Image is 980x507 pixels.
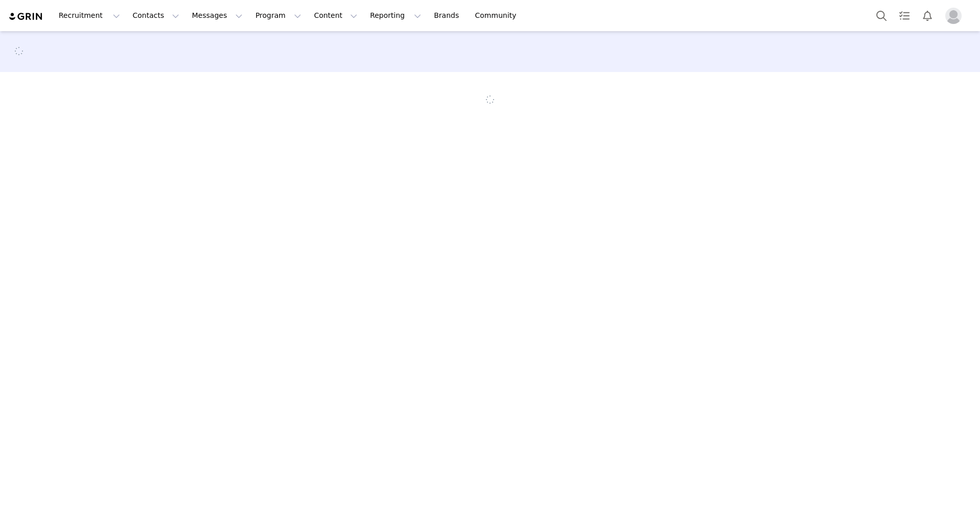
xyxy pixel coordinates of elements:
[870,4,893,27] button: Search
[186,4,249,27] button: Messages
[364,4,427,27] button: Reporting
[127,4,185,27] button: Contacts
[939,8,972,24] button: Profile
[308,4,363,27] button: Content
[428,4,468,27] a: Brands
[945,8,962,24] img: placeholder-profile.jpg
[893,4,916,27] a: Tasks
[53,4,126,27] button: Recruitment
[916,4,939,27] button: Notifications
[469,4,527,27] a: Community
[249,4,307,27] button: Program
[8,12,44,21] img: grin logo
